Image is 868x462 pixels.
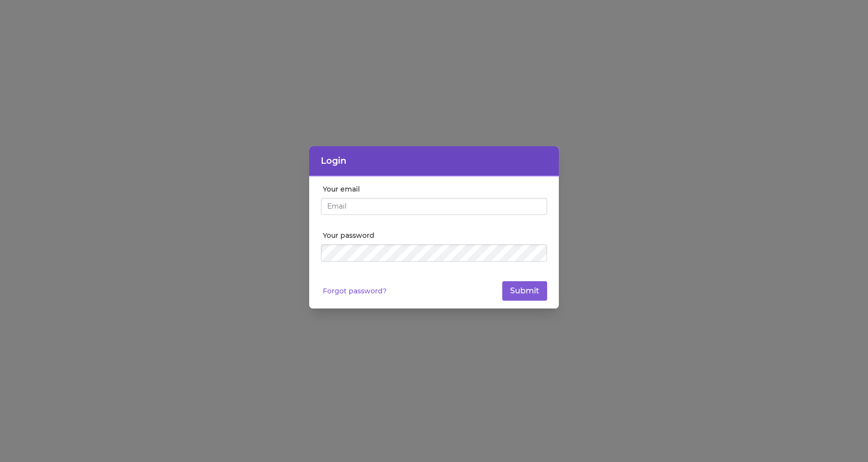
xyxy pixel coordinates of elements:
[323,184,547,194] label: Your email
[309,146,559,176] header: Login
[323,231,547,240] label: Your password
[502,281,547,301] button: Submit
[321,198,547,215] input: Email
[323,286,387,296] a: Forgot password?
